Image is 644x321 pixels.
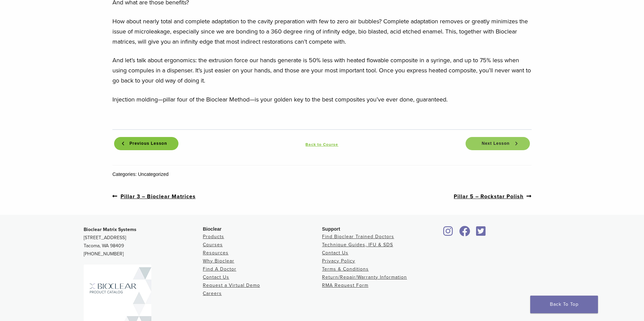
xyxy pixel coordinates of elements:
[203,250,229,256] a: Resources
[84,227,136,232] strong: Bioclear Matrix Systems
[84,226,203,258] p: [STREET_ADDRESS] Tacoma, WA 98409 [PHONE_NUMBER]
[457,230,472,237] a: Bioclear
[322,250,348,256] a: Contact Us
[322,258,355,264] a: Privacy Policy
[322,274,407,280] a: Return/Repair/Warranty Information
[322,242,393,248] a: Technique Guides, IFU & SDS
[203,258,234,264] a: Why Bioclear
[466,137,530,150] a: Next Lesson
[322,226,340,232] span: Support
[322,282,368,288] a: RMA Request Form
[114,137,178,150] a: Previous Lesson
[112,16,532,47] p: How about nearly total and complete adaptation to the cavity preparation with few to zero air bub...
[322,266,369,272] a: Terms & Conditions
[112,171,532,178] div: Categories: Uncategorized
[112,55,532,86] p: And let’s talk about ergonomics: the extrusion force our hands generate is 50% less with heated f...
[290,140,354,148] a: Back to Course
[112,94,532,105] p: Injection molding—pillar four of the Bioclear Method—is your golden key to the best composites yo...
[112,192,196,201] a: Pillar 3 – Bioclear Matrices
[203,234,224,239] a: Products
[203,282,260,288] a: Request a Virtual Demo
[454,192,532,201] a: Pillar 5 – Rockstar Polish
[322,234,394,239] a: Find Bioclear Trained Doctors
[203,291,222,296] a: Careers
[530,296,598,313] a: Back To Top
[441,230,455,237] a: Bioclear
[203,226,221,232] span: Bioclear
[474,230,488,237] a: Bioclear
[203,274,229,280] a: Contact Us
[203,266,236,272] a: Find A Doctor
[203,242,223,248] a: Courses
[112,178,532,215] nav: Post Navigation
[125,141,171,146] span: Previous Lesson
[478,141,514,146] span: Next Lesson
